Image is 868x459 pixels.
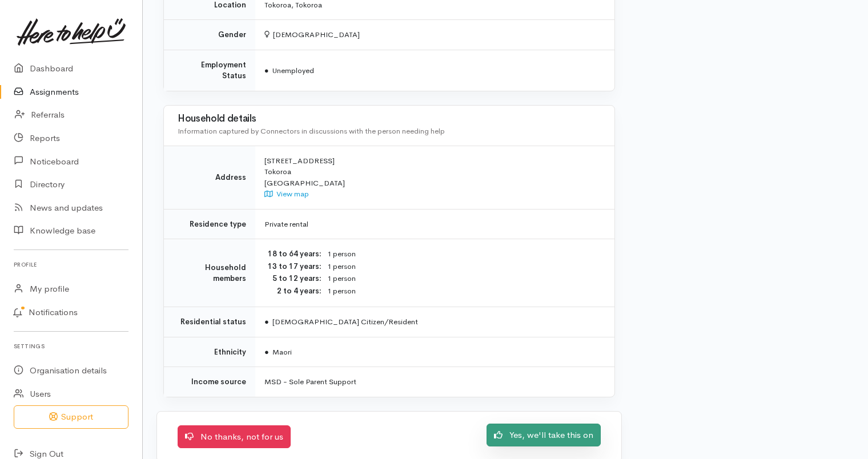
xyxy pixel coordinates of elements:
[264,155,601,200] div: [STREET_ADDRESS] Tokoroa [GEOGRAPHIC_DATA]
[264,30,360,39] span: [DEMOGRAPHIC_DATA]
[164,367,255,397] td: Income source
[164,20,255,50] td: Gender
[164,209,255,239] td: Residence type
[255,367,614,397] td: MSD - Sole Parent Support
[14,257,128,272] h6: Profile
[264,66,314,75] span: Unemployed
[264,66,269,75] span: ●
[164,50,255,91] td: Employment Status
[178,114,601,124] h3: Household details
[178,425,291,449] a: No thanks, not for us
[264,261,322,272] dt: 13 to 17 years
[164,337,255,367] td: Ethnicity
[264,347,292,357] span: Maori
[264,248,322,260] dt: 18 to 64 years
[327,248,601,260] dd: 1 person
[327,261,601,273] dd: 1 person
[327,273,601,285] dd: 1 person
[264,317,269,327] span: ●
[164,307,255,337] td: Residential status
[178,126,445,136] span: Information captured by Connectors in discussions with the person needing help
[327,285,601,297] dd: 1 person
[264,317,418,327] span: [DEMOGRAPHIC_DATA] Citizen/Resident
[255,209,614,239] td: Private rental
[487,424,601,447] a: Yes, we'll take this on
[164,146,255,209] td: Address
[264,273,322,284] dt: 5 to 12 years
[264,347,269,357] span: ●
[14,405,128,429] button: Support
[14,339,128,354] h6: Settings
[264,189,309,199] a: View map
[164,239,255,307] td: Household members
[264,285,322,297] dt: 2 to 4 years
